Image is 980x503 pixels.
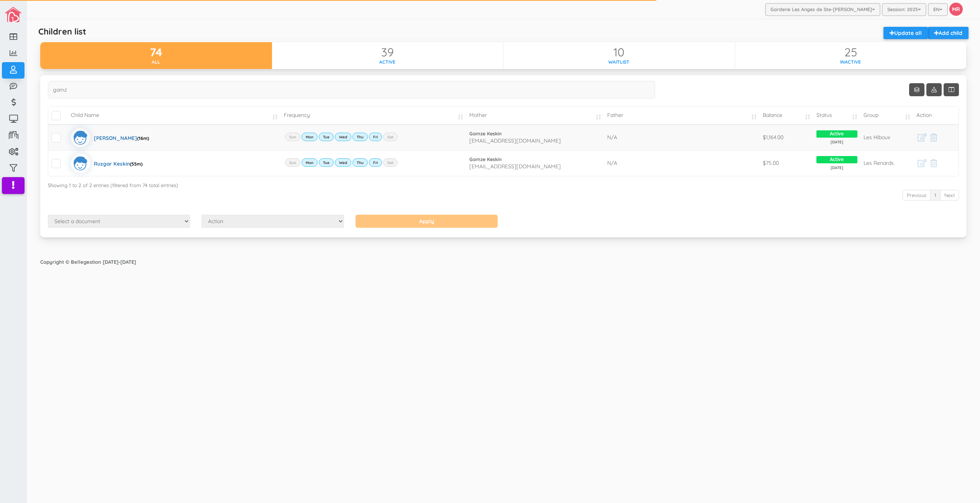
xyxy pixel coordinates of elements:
[40,59,272,65] div: All
[335,158,351,167] label: Wed
[369,158,382,167] label: Fri
[469,130,601,137] a: Gamze Keskin
[94,154,143,173] div: Ruzgar Keskin
[604,150,760,176] td: N/A
[5,7,22,22] img: image
[503,59,735,65] div: Waitlist
[816,130,857,138] span: Active
[40,259,136,265] strong: Copyright © Bellegestion [DATE]-[DATE]
[302,133,318,141] label: Mon
[38,27,86,36] h5: Children list
[860,150,914,176] td: Les Renards
[469,137,561,144] span: [EMAIL_ADDRESS][DOMAIN_NAME]
[903,190,931,201] a: Previous
[860,107,914,125] td: Group: activate to sort column ascending
[760,125,813,150] td: $1,164.00
[813,107,860,125] td: Status: activate to sort column ascending
[604,107,760,125] td: Father: activate to sort column ascending
[883,27,928,39] a: Update all
[466,107,604,125] td: Mother: activate to sort column ascending
[356,215,498,228] input: Apply
[40,46,272,59] div: 74
[469,163,561,170] span: [EMAIL_ADDRESS][DOMAIN_NAME]
[604,125,760,150] td: N/A
[760,150,813,176] td: $75.00
[352,158,368,167] label: Thu
[285,133,300,141] label: Sun
[71,154,143,173] a: Ruzgar Keskin(55m)
[71,128,90,147] img: boyicon.svg
[272,46,503,59] div: 39
[335,133,351,141] label: Wed
[735,59,967,65] div: Inactive
[281,107,466,125] td: Frequency: activate to sort column ascending
[68,107,281,125] td: Child Name: activate to sort column ascending
[319,133,334,141] label: Tue
[71,154,90,173] img: boyicon.svg
[369,133,382,141] label: Fri
[948,472,972,495] iframe: chat widget
[940,190,959,201] a: Next
[352,133,368,141] label: Thu
[816,156,857,163] span: Active
[137,135,149,141] span: (16m)
[816,165,857,171] span: [DATE]
[302,158,318,167] label: Mon
[816,140,857,145] span: [DATE]
[928,27,969,39] a: Add child
[735,46,967,59] div: 25
[272,59,503,65] div: Active
[913,107,959,125] td: Action
[760,107,813,125] td: Balance: activate to sort column ascending
[48,81,655,99] input: Search...
[285,158,300,167] label: Sun
[383,133,398,141] label: Sat
[319,158,334,167] label: Tue
[860,125,914,150] td: Les Hiboux
[469,156,601,163] a: Gamze Keskin
[48,179,959,189] div: Showing 1 to 2 of 2 entries (filtered from 74 total entries)
[930,190,941,201] a: 1
[130,161,143,167] span: (55m)
[94,128,149,147] div: [PERSON_NAME]
[383,158,398,167] label: Sat
[71,128,149,147] a: [PERSON_NAME](16m)
[503,46,735,59] div: 10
